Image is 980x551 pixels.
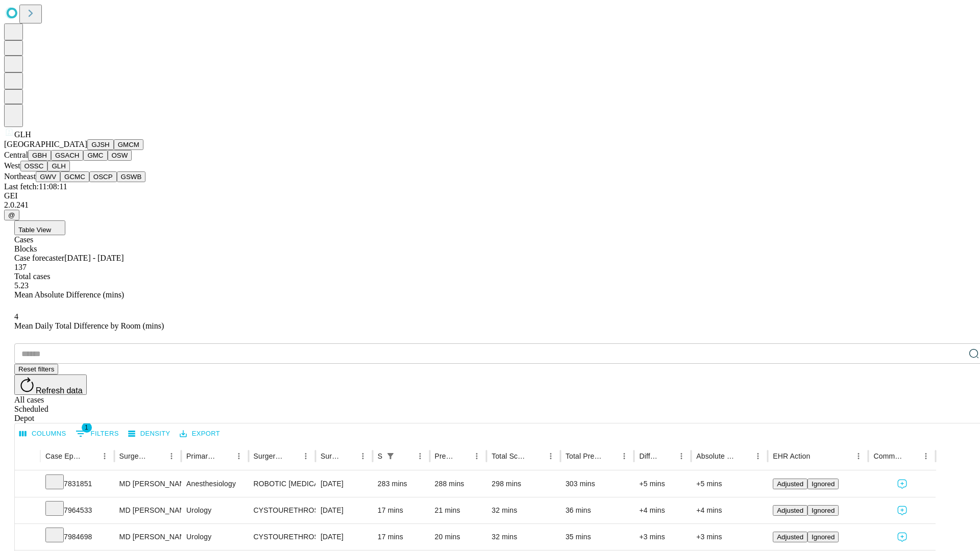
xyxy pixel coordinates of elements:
span: @ [8,211,15,219]
div: 7831851 [45,471,109,497]
div: 17 mins [378,524,425,550]
button: GMC [83,150,107,161]
div: 21 mins [435,497,482,523]
button: Menu [751,449,765,463]
div: EHR Action [773,452,810,460]
button: Adjusted [773,532,807,542]
div: +3 mins [639,524,686,550]
span: Last fetch: 11:08:11 [4,182,67,191]
div: 20 mins [435,524,482,550]
button: Menu [97,449,112,463]
div: +3 mins [696,524,763,550]
div: Primary Service [186,452,216,460]
span: Case forecaster [14,254,64,262]
span: Table View [18,226,51,234]
button: Ignored [807,479,839,489]
div: CYSTOURETHROSCOPY WITH [MEDICAL_DATA] REMOVAL SIMPLE [254,497,310,523]
button: Expand [20,502,35,520]
button: OSCP [89,171,117,182]
span: 4 [14,312,18,321]
button: Sort [811,449,825,463]
div: 32 mins [492,497,555,523]
div: 303 mins [566,471,629,497]
div: CYSTOURETHROSCOPY WITH [MEDICAL_DATA] REMOVAL SIMPLE [254,524,310,550]
button: GLH [47,161,69,171]
div: Surgery Name [254,452,283,460]
button: Sort [603,449,617,463]
button: Select columns [17,426,69,442]
button: Sort [904,449,919,463]
span: GLH [14,130,31,139]
div: MD [PERSON_NAME] Md [119,497,176,523]
button: Ignored [807,505,839,516]
div: Absolute Difference [696,452,736,460]
button: Sort [399,449,413,463]
button: GJSH [87,139,114,150]
button: Menu [851,449,866,463]
button: Adjusted [773,505,807,516]
button: @ [4,210,19,220]
button: Menu [164,449,179,463]
div: 35 mins [566,524,629,550]
div: Scheduled In Room Duration [378,452,382,460]
div: 32 mins [492,524,555,550]
div: GEI [4,191,976,201]
span: 137 [14,263,27,271]
div: [DATE] [321,471,367,497]
div: MD [PERSON_NAME] Md [119,524,176,550]
button: Refresh data [14,374,87,395]
button: Expand [20,475,35,493]
span: [DATE] - [DATE] [64,254,124,262]
span: Central [4,151,28,159]
button: GCMC [60,171,89,182]
div: +5 mins [696,471,763,497]
button: Table View [14,220,65,235]
div: 17 mins [378,497,425,523]
button: GWV [36,171,60,182]
div: Comments [873,452,903,460]
button: Menu [674,449,689,463]
button: Menu [299,449,313,463]
div: +4 mins [696,497,763,523]
div: Total Scheduled Duration [492,452,528,460]
div: 1 active filter [383,449,398,463]
button: Menu [356,449,370,463]
span: Adjusted [777,507,803,514]
span: 5.23 [14,281,29,290]
div: +4 mins [639,497,686,523]
div: Case Epic Id [45,452,82,460]
button: GSWB [117,171,146,182]
button: OSW [108,150,132,161]
button: Menu [544,449,558,463]
button: Menu [470,449,484,463]
div: Urology [186,524,243,550]
button: GMCM [114,139,143,150]
button: Sort [737,449,751,463]
span: Northeast [4,172,36,181]
button: Sort [660,449,674,463]
div: 7984698 [45,524,109,550]
div: 298 mins [492,471,555,497]
button: Menu [232,449,246,463]
button: Expand [20,529,35,546]
button: Menu [413,449,427,463]
div: 36 mins [566,497,629,523]
button: GSACH [51,150,83,161]
span: Adjusted [777,533,803,541]
div: ROBOTIC [MEDICAL_DATA] [MEDICAL_DATA] RETROPUBIC RADICAL [254,471,310,497]
div: Urology [186,497,243,523]
button: Adjusted [773,479,807,489]
div: Total Predicted Duration [566,452,602,460]
button: Sort [529,449,544,463]
span: Ignored [812,480,835,488]
span: Reset filters [18,365,54,373]
button: Ignored [807,532,839,542]
button: Menu [617,449,631,463]
button: Export [177,426,223,442]
button: Reset filters [14,364,58,374]
button: GBH [28,150,51,161]
div: MD [PERSON_NAME] Md [119,471,176,497]
button: Sort [150,449,164,463]
span: Adjusted [777,480,803,488]
button: Sort [341,449,356,463]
